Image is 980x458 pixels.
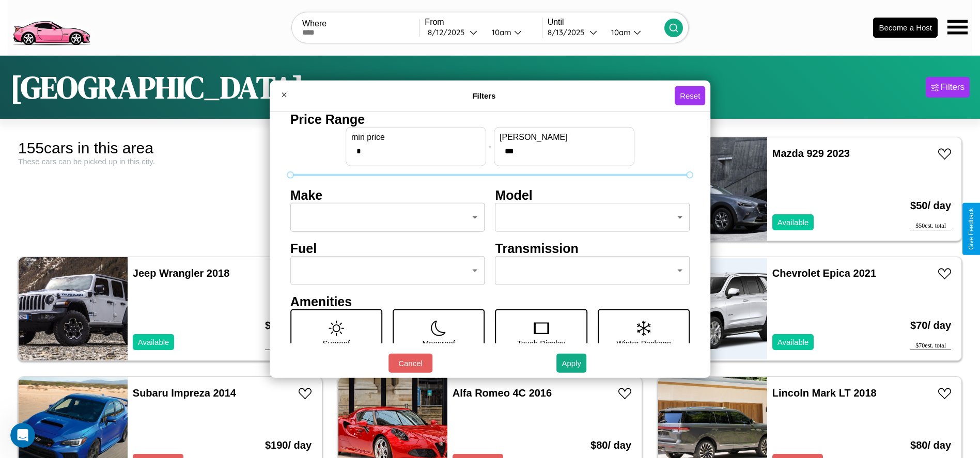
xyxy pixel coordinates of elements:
label: min price [351,132,480,141]
p: Available [777,215,809,229]
button: 10am [603,27,664,38]
div: Filters [941,82,965,92]
p: - [489,139,491,153]
div: $ 110 est. total [265,342,312,350]
h3: $ 50 / day [910,189,951,222]
p: Available [138,335,169,349]
h3: $ 70 / day [910,309,951,342]
button: 8/12/2025 [425,27,483,38]
h4: Model [495,187,690,202]
p: Available [777,335,809,349]
button: 10am [484,27,542,38]
div: $ 70 est. total [910,342,951,350]
h4: Price Range [290,112,690,127]
div: 10am [487,27,514,37]
a: Subaru Impreza 2014 [133,387,236,399]
a: Chevrolet Epica 2021 [772,267,876,279]
h3: $ 110 / day [265,309,312,342]
h4: Transmission [495,241,690,256]
button: Filters [926,77,970,98]
h4: Filters [293,91,675,100]
iframe: Intercom live chat [10,423,35,448]
label: From [425,18,541,27]
p: Sunroof [323,336,350,350]
div: 8 / 12 / 2025 [428,27,470,37]
button: Become a Host [873,18,938,38]
div: 10am [606,27,633,37]
h4: Make [290,187,485,202]
label: Where [302,19,419,28]
div: 155 cars in this area [18,139,322,157]
a: Mazda 929 2023 [772,148,850,159]
div: 8 / 13 / 2025 [548,27,589,37]
div: $ 50 est. total [910,222,951,230]
a: Lincoln Mark LT 2018 [772,387,877,399]
p: Winter Package [616,336,671,350]
div: Give Feedback [968,208,975,250]
button: Cancel [388,354,432,373]
h1: [GEOGRAPHIC_DATA] [10,66,304,108]
label: Until [548,18,664,27]
label: [PERSON_NAME] [500,132,629,141]
p: Touch Display [517,336,565,350]
a: Alfa Romeo 4C 2016 [453,387,552,399]
a: Jeep Wrangler 2018 [133,267,230,279]
button: Apply [556,354,586,373]
h4: Fuel [290,241,485,256]
h4: Amenities [290,294,690,309]
img: logo [8,5,95,48]
div: These cars can be picked up in this city. [18,157,322,166]
p: Moonroof [423,336,455,350]
button: Reset [675,86,705,105]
